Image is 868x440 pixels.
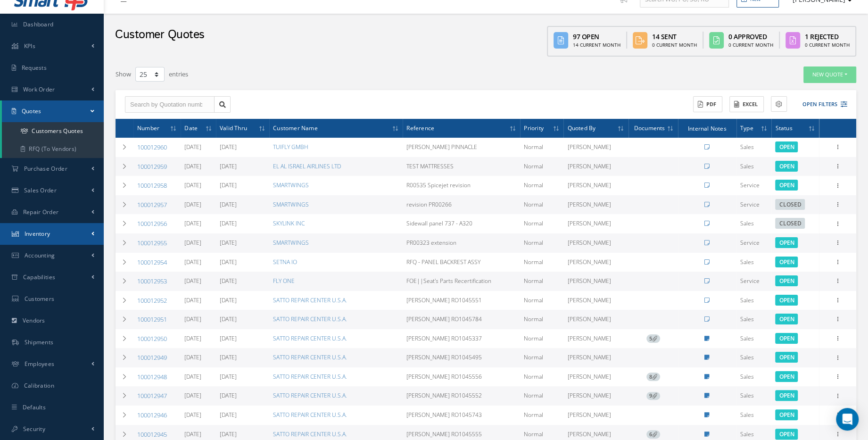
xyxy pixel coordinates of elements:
span: Internal Notes [688,124,727,133]
a: [DATE] [220,411,237,419]
a: 100012947 [137,391,167,400]
span: Sales [740,373,754,381]
td: Sidewall panel 737 - A320 [403,214,520,233]
div: 14 Current Month [573,42,620,49]
td: [PERSON_NAME] [563,406,628,425]
div: 0 Approved [728,32,773,42]
a: SATTO REPAIR CENTER U.S.A. [273,296,347,304]
button: Excel [729,96,764,113]
a: SATTO REPAIR CENTER U.S.A. [273,430,347,438]
td: Normal [520,157,563,176]
td: [DATE] [181,233,216,253]
label: entries [169,66,188,79]
a: [DATE] [220,296,237,304]
a: [DATE] [220,258,237,266]
td: [PERSON_NAME] [563,348,628,367]
td: [PERSON_NAME] [563,367,628,387]
a: SATTO REPAIR CENTER U.S.A. [273,411,347,419]
a: 100012951 [137,315,167,324]
a: 100012952 [137,296,167,305]
a: 9 [646,391,660,399]
td: [DATE] [181,406,216,425]
span: Quotes [22,107,41,115]
span: Reference [406,123,434,132]
td: Normal [520,272,563,291]
a: [DATE] [220,277,237,285]
td: Normal [520,310,563,329]
a: [DATE] [220,239,237,247]
span: Security [23,425,45,433]
span: Click to change it [775,352,798,363]
span: Status [775,123,792,132]
span: Sales Order [24,186,57,194]
span: Inventory [25,230,50,238]
td: FOE||Seat's Parts Recertification [403,272,520,291]
span: Work Order [23,85,55,93]
input: Search by Quotation number [125,96,215,113]
a: 100012945 [137,430,167,439]
a: 100012950 [137,334,167,343]
td: Normal [520,367,563,387]
td: RFQ - PANEL BACKREST ASSY [403,253,520,272]
td: [PERSON_NAME] RO1045337 [403,329,520,349]
a: SMARTWINGS [273,239,309,247]
a: [DATE] [220,219,237,227]
a: [DATE] [220,200,237,208]
td: [PERSON_NAME] [563,272,628,291]
td: [PERSON_NAME] [563,253,628,272]
a: 100012953 [137,277,167,285]
td: Normal [520,386,563,406]
span: Click to change it [775,180,798,191]
div: 0 Current Month [728,42,773,49]
span: Accounting [25,251,55,259]
td: [PERSON_NAME] [563,291,628,310]
td: Normal [520,233,563,253]
span: Valid Thru [220,123,247,132]
a: SATTO REPAIR CENTER U.S.A. [273,334,347,342]
span: Click to change it [775,257,798,267]
td: [PERSON_NAME] RO1045743 [403,406,520,425]
span: Sales [740,219,754,227]
td: [PERSON_NAME] [563,157,628,176]
td: [DATE] [181,157,216,176]
a: 100012946 [137,411,167,419]
a: [DATE] [220,315,237,323]
a: [DATE] [220,334,237,342]
span: Service [740,239,760,247]
a: RFQ (To Vendors) [2,140,104,158]
span: Defaults [23,403,46,411]
a: SETNA IO [273,258,297,266]
td: [DATE] [181,272,216,291]
td: [DATE] [181,348,216,367]
span: Click to change it [775,371,798,382]
td: [PERSON_NAME] [563,176,628,195]
td: [PERSON_NAME] PINNACLE [403,138,520,157]
a: 100012956 [137,219,167,228]
a: 5 [646,334,660,342]
span: 6 [646,430,660,439]
td: Normal [520,214,563,233]
td: [PERSON_NAME] RO1045551 [403,291,520,310]
a: TUIFLY GMBH [273,143,308,151]
span: Sales [740,353,754,361]
button: PDF [693,96,722,113]
span: Employees [25,360,55,368]
a: 100012955 [137,239,167,247]
td: [PERSON_NAME] [563,329,628,349]
span: Requests [22,64,47,72]
span: Purchase Order [24,165,67,173]
a: 100012948 [137,373,167,381]
td: Normal [520,195,563,215]
a: Customers Quotes [2,122,104,140]
td: [PERSON_NAME] [563,310,628,329]
h2: Customer Quotes [115,28,205,42]
td: [DATE] [181,386,216,406]
a: Quotes [2,100,104,122]
span: Click to change it [775,199,805,210]
td: Normal [520,406,563,425]
span: Number [137,123,159,132]
a: 8 [646,373,660,381]
a: 100012958 [137,181,167,190]
button: Open Filters [794,97,847,112]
